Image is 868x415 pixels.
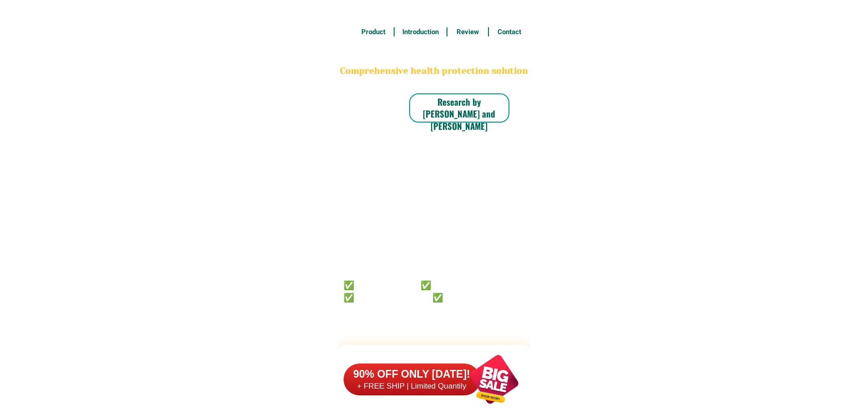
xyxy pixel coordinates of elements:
[358,27,389,37] h6: Product
[344,368,480,381] h6: 90% OFF ONLY [DATE]!
[494,27,525,37] h6: Contact
[452,27,483,37] h6: Review
[344,278,499,302] h6: ✅ 𝙰𝚗𝚝𝚒 𝙲𝚊𝚗𝚌𝚎𝚛 ✅ 𝙰𝚗𝚝𝚒 𝚂𝚝𝚛𝚘𝚔𝚎 ✅ 𝙰𝚗𝚝𝚒 𝙳𝚒𝚊𝚋𝚎𝚝𝚒𝚌 ✅ 𝙳𝚒𝚊𝚋𝚎𝚝𝚎𝚜
[339,352,530,376] h2: FAKE VS ORIGINAL
[344,381,480,391] h6: + FREE SHIP | Limited Quantily
[409,96,509,132] h6: Research by [PERSON_NAME] and [PERSON_NAME]
[339,5,530,19] h3: FREE SHIPPING NATIONWIDE
[399,27,442,37] h6: Introduction
[339,65,530,78] h2: Comprehensive health protection solution
[339,44,530,65] h2: BONA VITA COFFEE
